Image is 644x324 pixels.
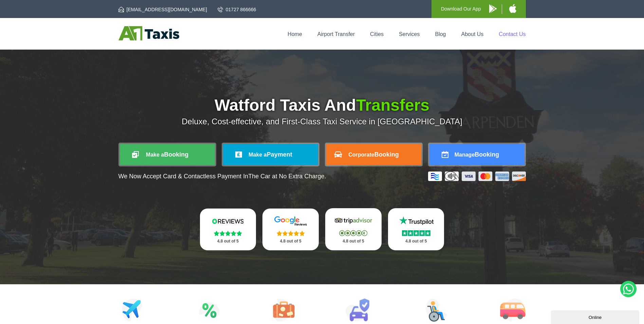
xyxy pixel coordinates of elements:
img: Tours [273,299,295,322]
img: Reviews.io [207,216,248,226]
img: Stars [339,230,367,236]
img: Car Rental [345,299,369,322]
a: Reviews.io Stars 4.8 out of 5 [200,209,256,250]
img: Trustpilot [396,216,437,226]
img: Wheelchair [426,299,447,322]
span: The Car at No Extra Charge. [248,173,326,180]
a: Tripadvisor Stars 4.8 out of 5 [325,208,382,250]
a: Airport Transfer [317,31,355,37]
h1: Watford Taxis And [118,97,526,113]
img: Google [270,216,311,226]
span: Transfers [356,96,429,114]
a: Google Stars 4.8 out of 5 [262,209,319,250]
p: 4.8 out of 5 [270,237,311,246]
p: 4.8 out of 5 [395,237,437,246]
a: Home [288,31,302,37]
p: Deluxe, Cost-effective, and First-Class Taxi Service in [GEOGRAPHIC_DATA] [118,117,526,126]
a: Contact Us [499,31,526,37]
img: Attractions [199,299,220,322]
p: Download Our App [441,5,481,13]
span: Manage [455,152,475,158]
span: Make a [249,152,266,158]
p: We Now Accept Card & Contactless Payment In [118,173,326,180]
a: Services [399,31,420,37]
a: ManageBooking [429,144,525,165]
img: Stars [402,230,430,236]
img: A1 Taxis Android App [489,4,497,13]
img: Airport Transfers [122,299,143,322]
span: Make a [146,152,164,158]
a: CorporateBooking [326,144,421,165]
span: Corporate [348,152,374,158]
img: Credit And Debit Cards [428,172,526,181]
p: 4.8 out of 5 [207,237,249,246]
img: Tripadvisor [333,216,374,226]
a: [EMAIL_ADDRESS][DOMAIN_NAME] [118,6,207,13]
a: 01727 866666 [218,6,256,13]
a: Make aBooking [120,144,215,165]
img: Minibus [500,299,526,322]
img: Stars [214,231,242,236]
a: Make aPayment [223,144,318,165]
a: Trustpilot Stars 4.8 out of 5 [388,208,444,250]
p: 4.8 out of 5 [333,237,374,246]
img: A1 Taxis St Albans LTD [118,26,179,40]
iframe: chat widget [551,309,641,324]
a: About Us [461,31,484,37]
a: Cities [370,31,384,37]
img: Stars [277,231,305,236]
a: Blog [435,31,446,37]
img: A1 Taxis iPhone App [509,4,516,13]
